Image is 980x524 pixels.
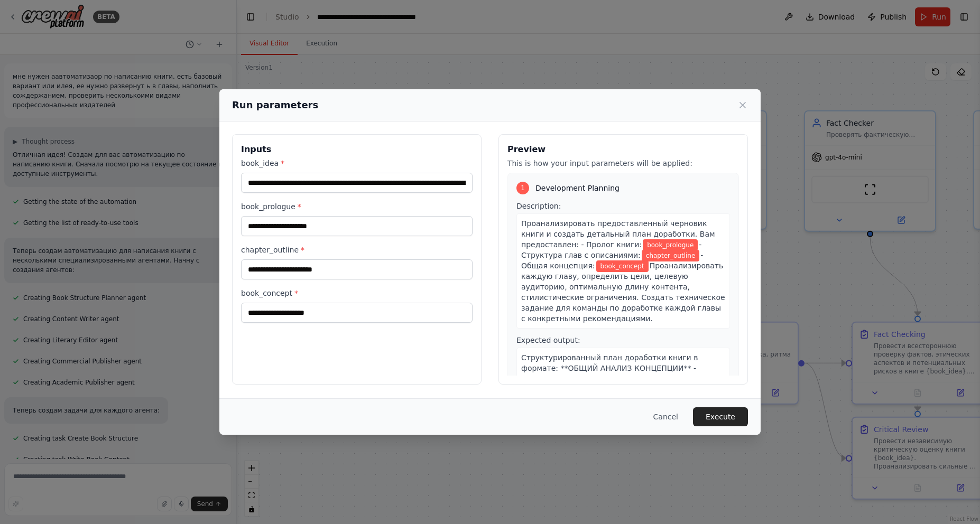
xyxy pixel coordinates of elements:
span: Проанализировать предоставленный черновик книги и создать детальный план доработки. Вам предостав... [521,219,715,249]
span: Структурированный план доработки книги в формате: **ОБЩИЙ АНАЛИЗ КОНЦЕПЦИИ** - Оценка концепции и... [521,353,723,457]
h2: Run parameters [232,98,318,113]
span: - Структура глав с описаниями: [521,240,701,259]
h3: Inputs [241,143,473,156]
span: - Общая концепция: [521,251,703,270]
h3: Preview [507,143,739,156]
label: book_prologue [241,201,473,212]
span: Variable: chapter_outline [642,250,700,261]
span: Development Planning [535,183,620,193]
span: Variable: book_concept [596,260,649,272]
button: Execute [693,407,748,426]
span: Description: [516,202,561,210]
div: 1 [516,182,529,194]
label: book_idea [241,158,473,169]
span: Variable: book_prologue [643,239,698,251]
button: Cancel [645,407,687,426]
label: book_concept [241,288,473,298]
span: Expected output: [516,336,580,344]
span: Проанализировать каждую главу, определить цели, целевую аудиторию, оптимальную длину контента, ст... [521,261,725,323]
label: chapter_outline [241,245,473,255]
p: This is how your input parameters will be applied: [507,158,739,169]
